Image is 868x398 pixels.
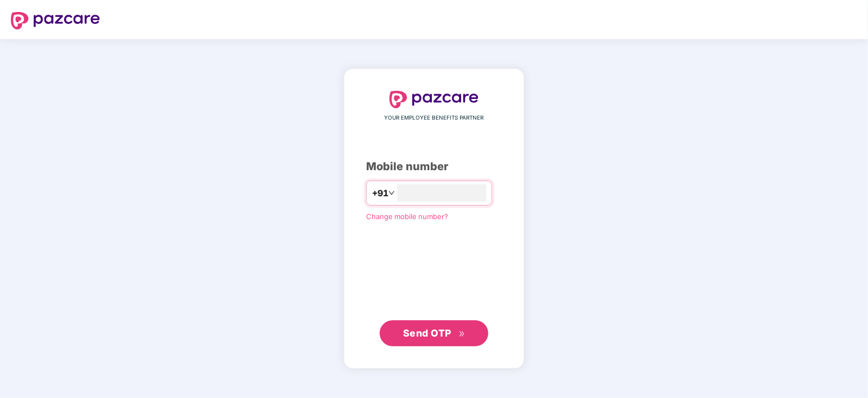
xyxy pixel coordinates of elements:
[380,320,488,346] button: Send OTPdouble-right
[366,158,502,175] div: Mobile number
[372,186,388,200] span: +91
[11,12,100,29] img: logo
[385,114,484,122] span: YOUR EMPLOYEE BENEFITS PARTNER
[388,190,395,196] span: down
[403,327,451,339] span: Send OTP
[366,212,448,221] a: Change mobile number?
[389,91,479,108] img: logo
[458,331,466,338] span: double-right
